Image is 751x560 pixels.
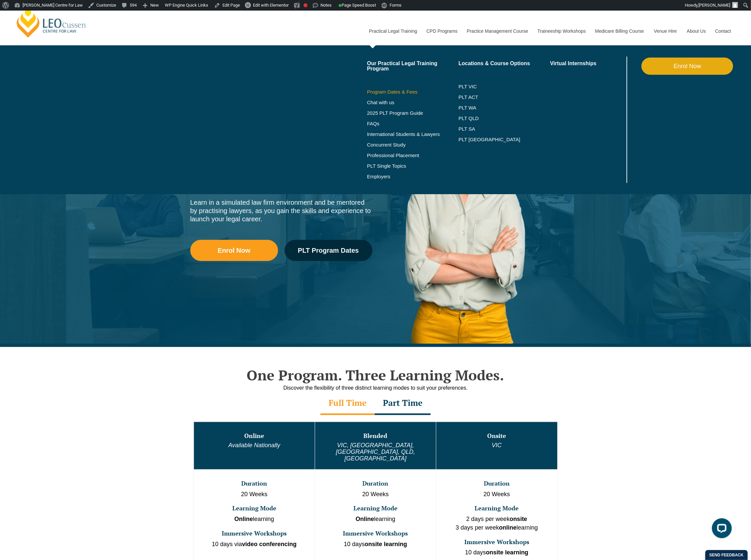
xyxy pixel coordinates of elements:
[187,384,564,392] div: Discover the flexibility of three distinct learning modes to suit your preferences.
[375,392,431,415] div: Part Time
[641,58,733,75] a: Enrol Now
[253,3,289,8] span: Edit with Elementor
[316,480,435,487] h3: Duration
[195,490,314,499] p: 20 Weeks
[421,17,462,45] a: CPD Programs
[458,116,550,121] a: PLT QLD
[649,17,682,45] a: Venue Hire
[590,17,649,45] a: Medicare Billing Course
[458,137,550,142] a: PLT [GEOGRAPHIC_DATA]
[364,17,422,45] a: Practical Legal Training
[367,110,442,116] a: 2025 PLT Program Guide
[298,247,359,254] span: PLT Program Dates
[437,515,556,532] p: 2 days per week 3 days per week learning
[458,126,550,132] a: PLT SA
[458,95,550,100] a: PLT ACT
[320,392,375,415] div: Full Time
[698,3,730,8] span: [PERSON_NAME]
[187,367,564,383] h2: One Program. Three Learning Modes.
[437,490,556,499] p: 20 Weeks
[195,480,314,487] h3: Duration
[355,516,374,522] strong: Online
[228,442,280,449] em: Available Nationally
[195,433,314,439] h3: Online
[316,490,435,499] p: 20 Weeks
[367,132,459,137] a: International Students & Lawyers
[367,121,459,126] a: FAQs
[316,505,435,512] h3: Learning Mode
[462,17,533,45] a: Practice Management Course
[365,541,407,547] strong: onsite learning
[682,17,710,45] a: About Us
[195,515,314,524] p: learning
[242,541,297,547] strong: video conferencing
[316,540,435,549] p: 10 days
[15,7,88,38] a: [PERSON_NAME] Centre for Law
[195,530,314,537] h3: Immersive Workshops
[458,61,550,66] a: Locations & Course Options
[195,540,314,549] p: 10 days via
[492,442,502,449] em: VIC
[486,549,528,556] strong: onsite learning
[367,174,459,179] a: Employers
[458,105,534,110] a: PLT WA
[437,505,556,512] h3: Learning Mode
[367,163,459,169] a: PLT Single Topics
[367,142,459,148] a: Concurrent Study
[707,516,734,543] iframe: LiveChat chat widget
[710,17,736,45] a: Contact
[367,100,459,105] a: Chat with us
[316,515,435,524] p: learning
[367,61,459,71] a: Our Practical Legal Training Program
[437,480,556,487] h3: Duration
[316,433,435,439] h3: Blended
[510,516,527,522] strong: onsite
[550,61,625,66] a: Virtual Internships
[195,505,314,512] h3: Learning Mode
[285,240,372,261] a: PLT Program Dates
[437,433,556,439] h3: Onsite
[316,530,435,537] h3: Immersive Workshops
[234,516,253,522] strong: Online
[437,548,556,557] p: 10 days
[367,153,459,158] a: Professional Placement
[336,442,415,462] em: VIC, [GEOGRAPHIC_DATA], [GEOGRAPHIC_DATA], QLD, [GEOGRAPHIC_DATA]
[499,524,517,531] strong: online
[218,247,251,254] span: Enrol Now
[304,3,307,7] div: Focus keyphrase not set
[533,17,590,45] a: Traineeship Workshops
[367,89,459,95] a: Program Dates & Fees
[458,84,550,89] a: PLT VIC
[437,539,556,545] h3: Immersive Workshops
[190,240,278,261] a: Enrol Now
[190,198,372,223] div: Learn in a simulated law firm environment and be mentored by practising lawyers, as you gain the ...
